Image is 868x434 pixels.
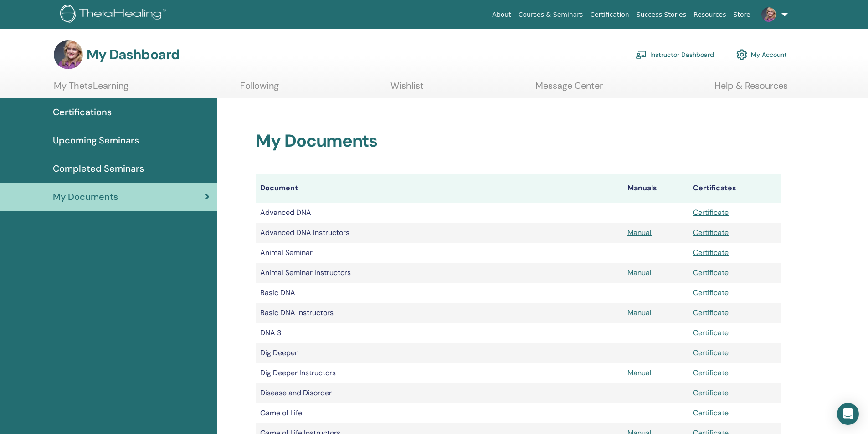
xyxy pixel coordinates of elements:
[54,40,83,69] img: default.jpg
[53,105,112,119] span: Certifications
[256,243,623,263] td: Animal Seminar
[256,343,623,363] td: Dig Deeper
[53,190,118,204] span: My Documents
[736,47,747,62] img: cog.svg
[627,308,652,317] a: Manual
[256,303,623,323] td: Basic DNA Instructors
[256,263,623,283] td: Animal Seminar Instructors
[633,6,690,23] a: Success Stories
[693,388,729,398] a: Certificate
[837,403,859,425] div: Open Intercom Messenger
[714,80,788,98] a: Help & Resources
[693,368,729,378] a: Certificate
[256,383,623,403] td: Disease and Disorder
[688,174,781,203] th: Certificates
[693,408,729,418] a: Certificate
[60,5,169,25] img: logo.png
[586,6,632,23] a: Certification
[693,308,729,317] a: Certificate
[627,368,652,378] a: Manual
[636,45,714,65] a: Instructor Dashboard
[256,363,623,383] td: Dig Deeper Instructors
[256,403,623,423] td: Game of Life
[730,6,754,23] a: Store
[256,174,623,203] th: Document
[535,80,603,98] a: Message Center
[693,208,729,217] a: Certificate
[54,80,128,98] a: My ThetaLearning
[53,133,139,147] span: Upcoming Seminars
[627,228,652,237] a: Manual
[87,46,180,63] h3: My Dashboard
[761,7,776,22] img: default.jpg
[256,283,623,303] td: Basic DNA
[693,288,729,297] a: Certificate
[736,45,787,65] a: My Account
[488,6,514,23] a: About
[693,228,729,237] a: Certificate
[515,6,587,23] a: Courses & Seminars
[636,51,647,59] img: chalkboard-teacher.svg
[627,268,652,277] a: Manual
[693,328,729,337] a: Certificate
[240,80,279,98] a: Following
[256,223,623,243] td: Advanced DNA Instructors
[693,248,729,257] a: Certificate
[390,80,424,98] a: Wishlist
[256,203,623,223] td: Advanced DNA
[623,174,688,203] th: Manuals
[693,268,729,277] a: Certificate
[690,6,730,23] a: Resources
[53,162,144,175] span: Completed Seminars
[256,323,623,343] td: DNA 3
[256,131,781,152] h2: My Documents
[693,348,729,357] a: Certificate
